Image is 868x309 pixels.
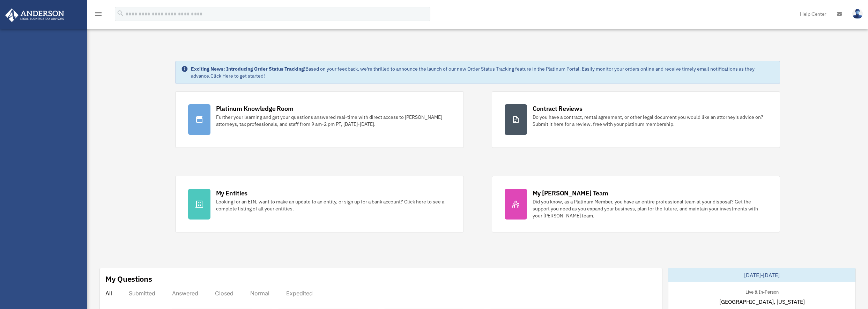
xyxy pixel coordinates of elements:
[105,290,112,297] div: All
[117,9,124,17] i: search
[191,66,305,72] strong: Exciting News: Introducing Order Status Tracking!
[216,189,247,197] div: My Entities
[216,198,451,212] div: Looking for an EIN, want to make an update to an entity, or sign up for a bank account? Click her...
[852,9,863,19] img: User Pic
[740,288,784,295] div: Live & In-Person
[668,268,855,282] div: [DATE]-[DATE]
[286,290,313,297] div: Expedited
[533,104,583,113] div: Contract Reviews
[216,114,451,128] div: Further your learning and get your questions answered real-time with direct access to [PERSON_NAM...
[492,91,780,148] a: Contract Reviews Do you have a contract, rental agreement, or other legal document you would like...
[533,198,767,219] div: Did you know, as a Platinum Member, you have an entire professional team at your disposal? Get th...
[175,176,464,232] a: My Entities Looking for an EIN, want to make an update to an entity, or sign up for a bank accoun...
[210,73,265,79] a: Click Here to get started!
[105,274,152,284] div: My Questions
[175,91,464,148] a: Platinum Knowledge Room Further your learning and get your questions answered real-time with dire...
[250,290,269,297] div: Normal
[94,10,103,18] i: menu
[3,8,66,22] img: Anderson Advisors Platinum Portal
[191,65,774,79] div: Based on your feedback, we're thrilled to announce the launch of our new Order Status Tracking fe...
[533,189,608,197] div: My [PERSON_NAME] Team
[215,290,233,297] div: Closed
[172,290,198,297] div: Answered
[216,104,294,113] div: Platinum Knowledge Room
[492,176,780,232] a: My [PERSON_NAME] Team Did you know, as a Platinum Member, you have an entire professional team at...
[129,290,155,297] div: Submitted
[533,114,767,128] div: Do you have a contract, rental agreement, or other legal document you would like an attorney's ad...
[94,12,103,18] a: menu
[719,297,805,306] span: [GEOGRAPHIC_DATA], [US_STATE]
